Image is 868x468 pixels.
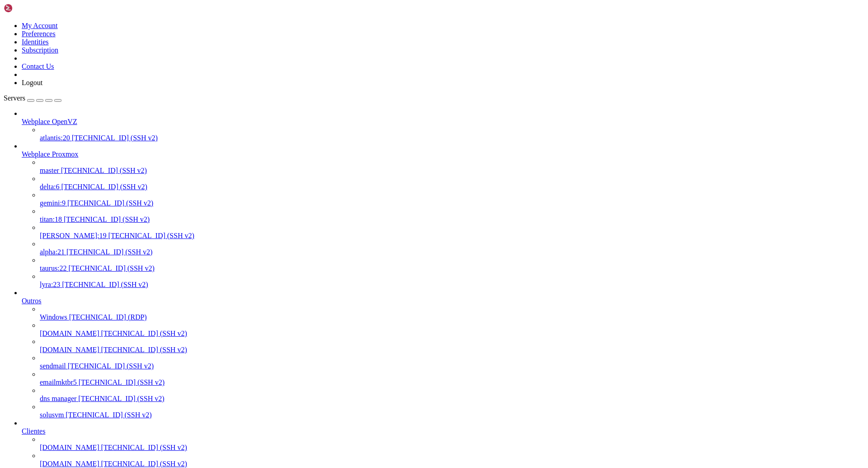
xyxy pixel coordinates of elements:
span: solusvm [40,411,64,419]
a: alpha:21 [TECHNICAL_ID] (SSH v2) [40,248,864,256]
a: dns manager [TECHNICAL_ID] (SSH v2) [40,395,864,403]
span: gemini:9 [40,199,66,207]
span: emailmktbr5 [40,378,77,386]
a: Outros [22,297,864,305]
li: [DOMAIN_NAME] [TECHNICAL_ID] (SSH v2) [40,435,864,452]
span: [PERSON_NAME]:19 [40,232,107,239]
a: Logout [22,79,42,86]
li: titan:18 [TECHNICAL_ID] (SSH v2) [40,207,864,224]
li: dns manager [TECHNICAL_ID] (SSH v2) [40,387,864,403]
span: atlantis:20 [40,134,70,142]
span: Windows [40,313,67,321]
img: Shellngn [4,4,56,13]
span: [TECHNICAL_ID] (SSH v2) [101,330,187,337]
a: gemini:9 [TECHNICAL_ID] (SSH v2) [40,199,864,207]
a: [PERSON_NAME]:19 [TECHNICAL_ID] (SSH v2) [40,232,864,240]
li: master [TECHNICAL_ID] (SSH v2) [40,158,864,175]
span: sendmail [40,362,66,370]
li: [PERSON_NAME]:19 [TECHNICAL_ID] (SSH v2) [40,224,864,240]
li: gemini:9 [TECHNICAL_ID] (SSH v2) [40,191,864,207]
span: [TECHNICAL_ID] (SSH v2) [69,264,155,272]
span: [TECHNICAL_ID] (SSH v2) [68,362,154,370]
a: sendmail [TECHNICAL_ID] (SSH v2) [40,362,864,370]
li: [DOMAIN_NAME] [TECHNICAL_ID] (SSH v2) [40,338,864,354]
span: [TECHNICAL_ID] (SSH v2) [101,460,187,468]
span: [TECHNICAL_ID] (SSH v2) [64,215,150,223]
a: emailmktbr5 [TECHNICAL_ID] (SSH v2) [40,378,864,387]
li: emailmktbr5 [TECHNICAL_ID] (SSH v2) [40,370,864,387]
span: Servers [4,94,25,102]
span: [TECHNICAL_ID] (SSH v2) [78,395,164,402]
span: [TECHNICAL_ID] (SSH v2) [101,346,187,353]
span: [TECHNICAL_ID] (SSH v2) [108,232,194,239]
span: alpha:21 [40,248,65,256]
a: lyra:23 [TECHNICAL_ID] (SSH v2) [40,281,864,289]
a: taurus:22 [TECHNICAL_ID] (SSH v2) [40,264,864,272]
span: [DOMAIN_NAME] [40,460,99,468]
span: Outros [22,297,42,305]
li: delta:6 [TECHNICAL_ID] (SSH v2) [40,175,864,191]
span: [TECHNICAL_ID] (SSH v2) [66,411,151,419]
span: [TECHNICAL_ID] (SSH v2) [61,167,147,174]
span: [TECHNICAL_ID] (SSH v2) [66,248,152,256]
a: atlantis:20 [TECHNICAL_ID] (SSH v2) [40,134,864,142]
span: [DOMAIN_NAME] [40,346,99,353]
a: Preferences [22,30,56,38]
span: taurus:22 [40,264,67,272]
li: [DOMAIN_NAME] [TECHNICAL_ID] (SSH v2) [40,321,864,338]
li: [DOMAIN_NAME] [TECHNICAL_ID] (SSH v2) [40,452,864,468]
span: Clientes [22,427,45,435]
a: Clientes [22,427,864,435]
a: Subscription [22,46,58,54]
span: master [40,167,59,174]
li: Windows [TECHNICAL_ID] (RDP) [40,305,864,321]
span: [DOMAIN_NAME] [40,330,99,337]
li: atlantis:20 [TECHNICAL_ID] (SSH v2) [40,126,864,142]
span: [TECHNICAL_ID] (SSH v2) [72,134,158,142]
span: [TECHNICAL_ID] (SSH v2) [67,199,153,207]
span: delta:6 [40,183,60,191]
a: Identities [22,38,49,46]
li: Outros [22,289,864,419]
li: Webplace Proxmox [22,142,864,289]
li: taurus:22 [TECHNICAL_ID] (SSH v2) [40,256,864,272]
span: [TECHNICAL_ID] (SSH v2) [61,183,147,191]
span: [TECHNICAL_ID] (SSH v2) [79,378,165,386]
a: delta:6 [TECHNICAL_ID] (SSH v2) [40,183,864,191]
span: [DOMAIN_NAME] [40,444,99,451]
a: titan:18 [TECHNICAL_ID] (SSH v2) [40,215,864,224]
span: Webplace OpenVZ [22,118,77,125]
a: Webplace OpenVZ [22,118,864,126]
a: [DOMAIN_NAME] [TECHNICAL_ID] (SSH v2) [40,444,864,452]
a: master [TECHNICAL_ID] (SSH v2) [40,167,864,175]
a: solusvm [TECHNICAL_ID] (SSH v2) [40,411,864,419]
span: lyra:23 [40,281,60,288]
a: [DOMAIN_NAME] [TECHNICAL_ID] (SSH v2) [40,346,864,354]
span: dns manager [40,395,76,402]
a: [DOMAIN_NAME] [TECHNICAL_ID] (SSH v2) [40,460,864,468]
li: lyra:23 [TECHNICAL_ID] (SSH v2) [40,272,864,289]
li: alpha:21 [TECHNICAL_ID] (SSH v2) [40,240,864,256]
a: Webplace Proxmox [22,150,864,158]
span: [TECHNICAL_ID] (SSH v2) [101,444,187,451]
a: Contact Us [22,62,54,70]
a: Windows [TECHNICAL_ID] (RDP) [40,313,864,321]
span: [TECHNICAL_ID] (SSH v2) [62,281,148,288]
span: [TECHNICAL_ID] (RDP) [69,313,147,321]
a: Servers [4,94,61,102]
li: sendmail [TECHNICAL_ID] (SSH v2) [40,354,864,370]
span: Webplace Proxmox [22,150,78,158]
li: Webplace OpenVZ [22,110,864,142]
li: solusvm [TECHNICAL_ID] (SSH v2) [40,403,864,419]
a: My Account [22,22,58,29]
span: titan:18 [40,215,62,223]
a: [DOMAIN_NAME] [TECHNICAL_ID] (SSH v2) [40,330,864,338]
